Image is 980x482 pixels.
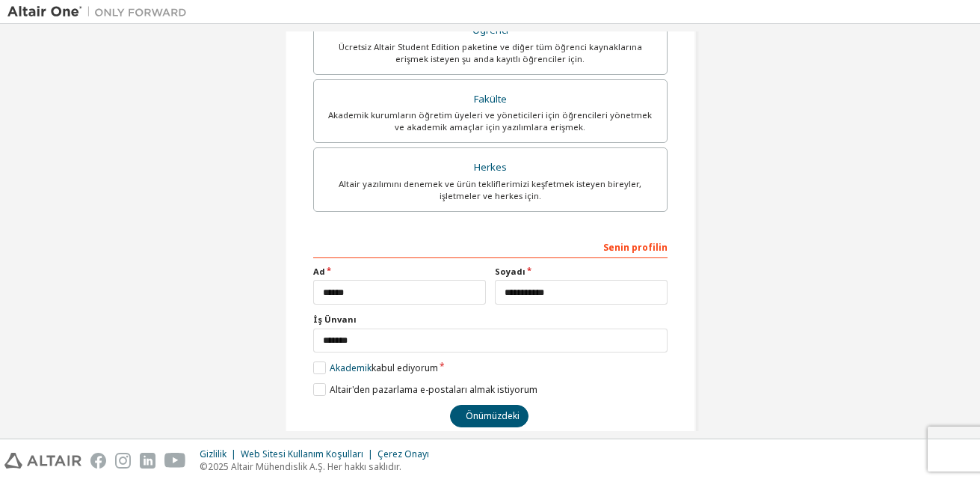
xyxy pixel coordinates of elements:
div: Çerez Onayı [377,448,438,460]
font: 2025 Altair Mühendislik A.Ş. Her hakkı saklıdır. [208,460,401,473]
img: youtube.svg [164,453,186,469]
div: Gizlilik [200,448,241,460]
img: altair_logo.svg [4,453,81,469]
label: Altair'den pazarlama e-postaları almak istiyorum [313,383,537,396]
img: Altair Bir [7,4,194,19]
label: Ad [313,266,486,278]
div: Senin profilin [313,234,668,258]
div: Fakülte [323,89,658,110]
img: facebook.svg [90,453,106,469]
label: kabul ediyorum [313,361,438,374]
div: Akademik kurumların öğretim üyeleri ve yöneticileri için öğrencileri yönetmek ve akademik amaçlar... [323,109,658,133]
a: Akademik [330,361,372,374]
label: Soyadı [495,266,668,278]
img: linkedin.svg [140,453,155,469]
img: instagram.svg [115,453,131,469]
div: Herkes [323,157,658,178]
div: Ücretsiz Altair Student Edition paketine ve diğer tüm öğrenci kaynaklarına erişmek isteyen şu and... [323,41,658,65]
div: Web Sitesi Kullanım Koşulları [241,448,377,460]
div: Altair yazılımını denemek ve ürün tekliflerimizi keşfetmek isteyen bireyler, işletmeler ve herkes... [323,178,658,202]
button: Önümüzdeki [450,405,528,427]
p: © [200,460,438,473]
label: İş Ünvanı [313,314,668,326]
